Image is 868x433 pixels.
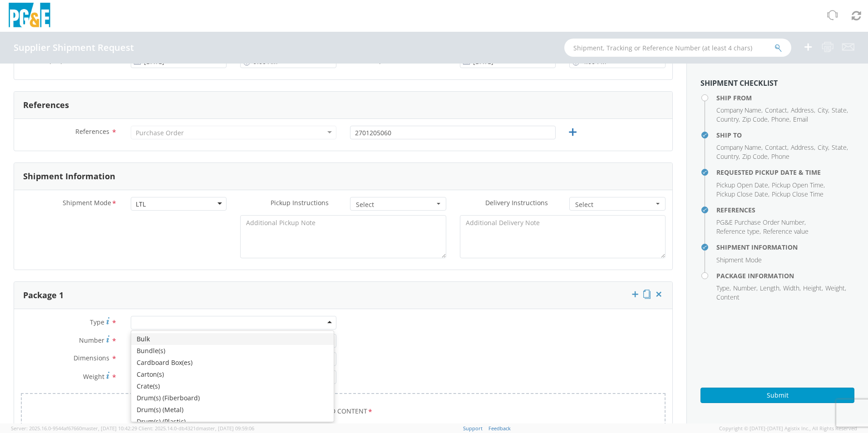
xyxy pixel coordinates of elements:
span: Dimensions [74,354,109,362]
span: Select [575,200,654,209]
span: Zip Code [742,115,768,123]
span: Country [716,115,739,123]
span: Contact [765,106,787,114]
span: Client: 2025.14.0-db4321d [138,425,254,432]
button: Select [569,197,666,211]
div: Bundle(s) [131,345,334,357]
li: , [716,218,806,227]
h3: Shipment Information [23,172,115,181]
div: Drum(s) (Plastic) [131,416,334,428]
span: Address [791,143,814,152]
span: Content [716,293,740,301]
span: Height [803,284,822,292]
li: , [803,284,823,293]
span: Address [791,106,814,114]
span: master, [DATE] 09:59:06 [199,425,254,432]
div: Crate(s) [131,380,334,392]
span: Weight [825,284,845,292]
li: , [832,106,848,115]
h3: Package 1 [23,291,64,300]
li: , [825,284,846,293]
li: , [716,284,731,293]
li: , [772,181,825,190]
span: PG&E Purchase Order Number [716,218,804,226]
div: Drum(s) (Fiberboard) [131,392,334,404]
a: Support [463,425,483,432]
div: Drum(s) (Metal) [131,404,334,416]
li: , [733,284,758,293]
span: State [832,143,847,152]
span: State [832,106,847,114]
span: master, [DATE] 10:42:29 [82,425,137,432]
li: , [791,143,815,152]
h4: Supplier Shipment Request [14,43,134,53]
span: Shipment Mode [716,256,762,264]
div: LTL [136,200,146,209]
a: Add Content [21,393,666,430]
button: Submit [700,388,854,403]
h4: Package Information [716,272,854,279]
span: Phone [771,152,789,161]
input: Shipment, Tracking or Reference Number (at least 4 chars) [564,39,791,57]
li: , [716,227,761,236]
span: Copyright © [DATE]-[DATE] Agistix Inc., All Rights Reserved [719,425,857,432]
span: Reference value [763,227,809,236]
button: Select [350,197,446,211]
span: Width [783,284,799,292]
h4: Ship To [716,132,854,138]
li: , [791,106,815,115]
h4: Ship From [716,94,854,101]
span: References [75,127,109,136]
div: Carton(s) [131,369,334,380]
h4: References [716,207,854,213]
span: Type [716,284,730,292]
span: Pickup Close Date [716,190,768,198]
div: Purchase Order [136,128,184,138]
li: , [716,190,769,199]
div: Cardboard Box(es) [131,357,334,369]
li: , [832,143,848,152]
span: Company Name [716,143,761,152]
strong: Shipment Checklist [700,78,778,88]
span: City [818,143,828,152]
span: City [818,106,828,114]
h3: References [23,101,69,110]
span: Reference type [716,227,759,236]
span: Pickup Open Time [772,181,824,189]
span: Pickup Open Date [716,181,768,189]
li: , [716,106,763,115]
span: Country [716,152,739,161]
input: 10 Digit PG&E PO Number [350,126,556,139]
span: Email [793,115,808,123]
h4: Shipment Information [716,244,854,251]
li: , [760,284,781,293]
div: Bulk [131,333,334,345]
span: Contact [765,143,787,152]
li: , [771,115,791,124]
li: , [716,143,763,152]
h4: Requested Pickup Date & Time [716,169,854,176]
a: Feedback [488,425,511,432]
span: Select [356,200,434,209]
li: , [742,152,769,161]
span: Number [79,336,104,344]
span: Server: 2025.16.0-9544af67660 [11,425,137,432]
span: Delivery Instructions [485,198,548,207]
li: , [716,181,769,190]
span: Pickup Close Time [772,190,824,198]
span: Type [90,318,104,326]
span: Length [760,284,779,292]
span: Phone [771,115,789,123]
li: , [765,143,789,152]
img: pge-logo-06675f144f4cfa6a6814.png [7,3,52,30]
span: Pickup Instructions [271,198,329,207]
li: , [716,152,740,161]
li: , [783,284,801,293]
li: , [765,106,789,115]
li: , [818,106,829,115]
span: Weight [83,372,104,381]
span: Company Name [716,106,761,114]
span: Number [733,284,756,292]
span: Shipment Mode [63,198,111,209]
li: , [742,115,769,124]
